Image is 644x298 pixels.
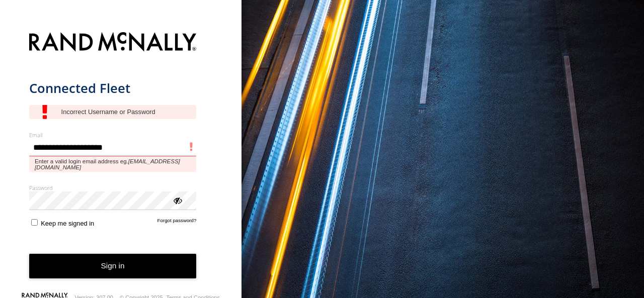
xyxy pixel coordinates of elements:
button: Sign in [29,254,197,278]
img: Rand McNally [29,30,197,56]
label: Password [29,184,197,191]
h1: Connected Fleet [29,80,197,96]
a: Forgot password? [157,218,197,227]
label: Email [29,131,197,139]
span: Keep me signed in [41,220,94,227]
div: ViewPassword [172,195,182,205]
form: main [29,26,213,294]
em: [EMAIL_ADDRESS][DOMAIN_NAME] [35,158,180,170]
input: Keep me signed in [31,219,38,226]
span: Enter a valid login email address eg. [29,156,197,172]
